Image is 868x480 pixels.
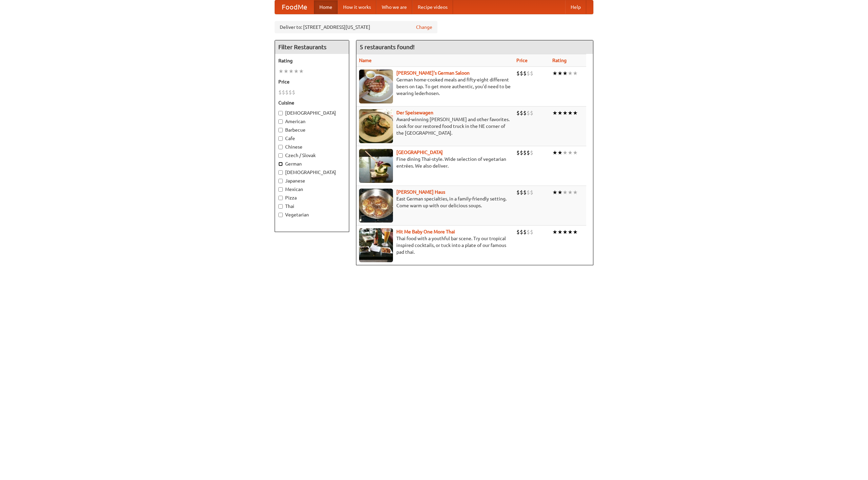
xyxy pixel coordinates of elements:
a: Rating [552,58,567,63]
a: Help [565,0,586,14]
label: Cafe [278,135,346,142]
a: Name [359,58,372,63]
img: speisewagen.jpg [359,109,393,143]
li: $ [527,189,530,196]
li: $ [527,70,530,77]
li: $ [530,109,533,117]
input: [DEMOGRAPHIC_DATA] [278,111,283,115]
label: Japanese [278,177,346,184]
li: $ [285,89,289,96]
input: Cafe [278,136,283,141]
input: Chinese [278,145,283,149]
p: Thai food with a youthful bar scene. Try our tropical inspired cocktails, or tuck into a plate of... [359,235,511,255]
li: $ [527,228,530,236]
li: $ [516,189,520,196]
li: $ [523,70,527,77]
li: ★ [568,70,573,77]
a: Who we are [376,0,412,14]
li: ★ [557,109,563,117]
li: $ [530,228,533,236]
li: $ [530,189,533,196]
h5: Price [278,78,346,85]
input: Japanese [278,179,283,183]
label: [DEMOGRAPHIC_DATA] [278,169,346,176]
li: $ [523,228,527,236]
label: American [278,118,346,125]
li: ★ [552,149,557,156]
a: Home [314,0,338,14]
li: ★ [552,109,557,117]
img: babythai.jpg [359,228,393,262]
li: $ [527,149,530,156]
li: $ [289,89,292,96]
input: Mexican [278,187,283,192]
li: $ [523,109,527,117]
li: ★ [289,68,294,75]
b: [GEOGRAPHIC_DATA] [396,150,443,155]
a: Der Speisewagen [396,110,433,115]
p: Fine dining Thai-style. Wide selection of vegetarian entrées. We also deliver. [359,156,511,169]
img: kohlhaus.jpg [359,189,393,223]
li: $ [520,228,523,236]
li: ★ [552,70,557,77]
li: ★ [563,70,568,77]
input: [DEMOGRAPHIC_DATA] [278,170,283,175]
li: $ [527,109,530,117]
li: ★ [563,109,568,117]
li: $ [520,149,523,156]
a: How it works [338,0,376,14]
label: German [278,160,346,167]
li: ★ [278,68,283,75]
li: ★ [563,228,568,236]
h5: Cuisine [278,99,346,106]
label: Vegetarian [278,211,346,218]
li: ★ [557,70,563,77]
li: ★ [294,68,299,75]
li: ★ [299,68,304,75]
li: ★ [557,189,563,196]
div: Deliver to: [STREET_ADDRESS][US_STATE] [275,21,437,33]
h4: Filter Restaurants [275,40,349,54]
ng-pluralize: 5 restaurants found! [360,44,415,50]
li: ★ [573,70,578,77]
li: ★ [568,109,573,117]
li: ★ [557,228,563,236]
li: $ [523,149,527,156]
input: Thai [278,204,283,209]
a: [PERSON_NAME] Haus [396,189,445,195]
label: Pizza [278,194,346,201]
label: Thai [278,203,346,210]
li: $ [520,70,523,77]
li: $ [516,70,520,77]
img: esthers.jpg [359,70,393,103]
input: Czech / Slovak [278,153,283,158]
label: Czech / Slovak [278,152,346,159]
li: ★ [563,149,568,156]
p: German home-cooked meals and fifty-eight different beers on tap. To get more authentic, you'd nee... [359,76,511,97]
img: satay.jpg [359,149,393,183]
a: Hit Me Baby One More Thai [396,229,455,234]
p: Award-winning [PERSON_NAME] and other favorites. Look for our restored food truck in the NE corne... [359,116,511,136]
a: [PERSON_NAME]'s German Saloon [396,70,470,76]
a: FoodMe [275,0,314,14]
input: German [278,162,283,166]
input: Vegetarian [278,213,283,217]
p: East German specialties, in a family-friendly setting. Come warm up with our delicious soups. [359,195,511,209]
li: ★ [573,149,578,156]
li: ★ [563,189,568,196]
a: Price [516,58,528,63]
label: Mexican [278,186,346,193]
li: ★ [283,68,289,75]
li: ★ [568,189,573,196]
li: ★ [573,109,578,117]
li: $ [523,189,527,196]
li: $ [530,149,533,156]
li: ★ [552,189,557,196]
li: ★ [568,149,573,156]
li: ★ [573,189,578,196]
a: Change [416,24,432,31]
